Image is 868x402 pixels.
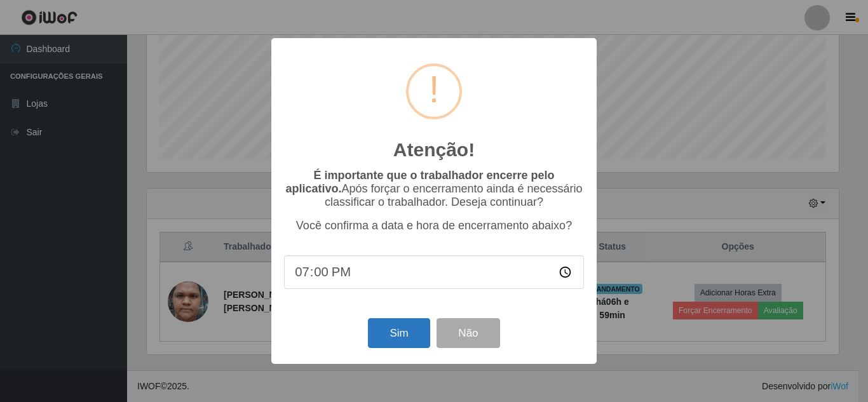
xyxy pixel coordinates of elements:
button: Sim [368,318,430,348]
p: Você confirma a data e hora de encerramento abaixo? [284,219,584,232]
h2: Atenção! [393,138,475,161]
b: É importante que o trabalhador encerre pelo aplicativo. [285,169,554,195]
button: Não [437,318,499,348]
p: Após forçar o encerramento ainda é necessário classificar o trabalhador. Deseja continuar? [284,169,584,209]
